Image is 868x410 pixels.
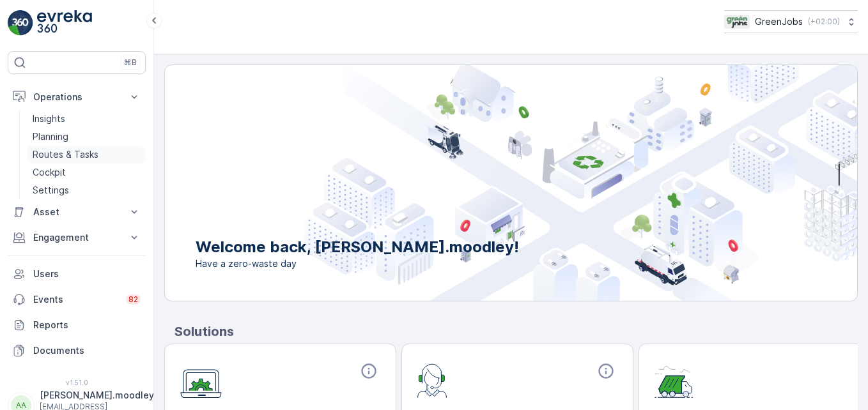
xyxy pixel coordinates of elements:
[417,362,447,398] img: module-icon
[174,322,858,341] p: Solutions
[8,287,146,312] a: Events82
[33,344,141,357] p: Documents
[304,65,857,301] img: city illustration
[33,231,120,244] p: Engagement
[33,91,120,103] p: Operations
[180,362,222,399] img: module-icon
[8,379,146,386] span: v 1.51.0
[8,338,146,363] a: Documents
[40,389,154,402] p: [PERSON_NAME].moodley
[27,163,146,181] a: Cockpit
[33,148,98,161] p: Routes & Tasks
[27,146,146,163] a: Routes & Tasks
[755,15,803,28] p: GreenJobs
[27,110,146,128] a: Insights
[8,225,146,250] button: Engagement
[8,10,33,36] img: logo
[8,199,146,225] button: Asset
[8,84,146,110] button: Operations
[655,362,694,398] img: module-icon
[33,206,120,218] p: Asset
[27,181,146,199] a: Settings
[196,257,519,270] span: Have a zero-waste day
[33,293,118,306] p: Events
[33,184,69,197] p: Settings
[196,237,519,257] p: Welcome back, [PERSON_NAME].moodley!
[33,166,66,179] p: Cockpit
[33,319,141,331] p: Reports
[724,10,858,33] button: GreenJobs(+02:00)
[128,294,138,305] p: 82
[124,57,137,68] p: ⌘B
[37,10,92,36] img: logo_light-DOdMpM7g.png
[724,15,750,29] img: Green_Jobs_Logo.png
[808,17,840,27] p: ( +02:00 )
[33,130,68,143] p: Planning
[33,112,65,125] p: Insights
[8,312,146,338] a: Reports
[8,261,146,287] a: Users
[33,268,141,280] p: Users
[27,128,146,146] a: Planning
